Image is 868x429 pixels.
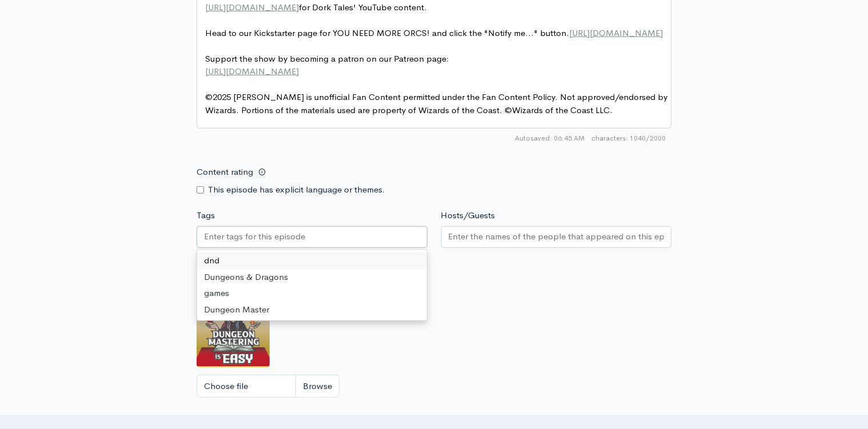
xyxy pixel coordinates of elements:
span: [URL][DOMAIN_NAME] [205,2,299,13]
span: ©2025 [PERSON_NAME] is unofficial Fan Content permitted under the Fan Content Policy. Not approve... [205,91,670,115]
div: games [197,285,427,302]
small: If no artwork is selected your default podcast artwork will be used [197,279,671,290]
div: dnd [197,252,427,269]
input: Enter tags for this episode [204,230,307,243]
span: Autosaved: 06:45 AM [515,133,585,143]
span: [URL][DOMAIN_NAME] [569,27,663,38]
span: Head to our Kickstarter page for YOU NEED MORE ORCS! and click the "Notify me..." button. [205,27,663,38]
input: Enter the names of the people that appeared on this episode [449,230,665,243]
label: Tags [197,209,215,222]
span: [URL][DOMAIN_NAME] [205,66,299,77]
span: for Dork Tales' YouTube content. [205,2,427,13]
label: Hosts/Guests [441,209,495,222]
div: Dungeon Master [197,302,427,318]
label: Content rating [197,161,253,184]
span: 1040/2000 [591,133,666,143]
label: This episode has explicit language or themes. [208,183,385,197]
span: Support the show by becoming a patron on our Patreon page: [205,53,449,64]
div: Dungeons & Dragons [197,269,427,286]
